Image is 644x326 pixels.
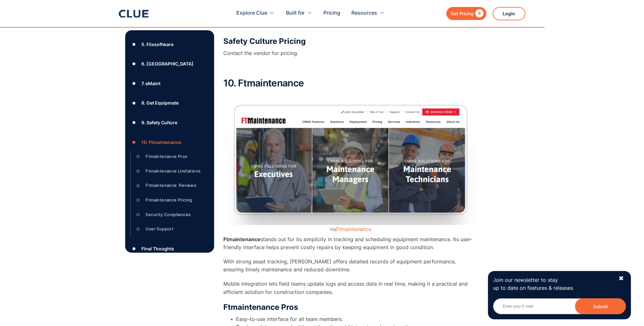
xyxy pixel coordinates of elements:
[224,302,478,312] h3: Ftmaintenance Pros
[134,166,142,176] div: ○
[130,244,209,254] a: ●Final Thoughts
[141,138,181,146] div: 10. Ftmaintenance
[446,7,486,20] a: Get Pricing
[619,275,624,282] div: ✖
[236,3,275,23] div: Explore Clue
[130,59,209,69] a: ●6. [GEOGRAPHIC_DATA]
[224,280,478,296] p: Mobile integration lets field teams update logs and access data in real time, making it a practic...
[141,40,173,48] div: 5. Fiixsoftware
[134,166,204,176] a: ○Ftmaintenance Limitations
[146,225,173,233] div: User Support
[130,98,209,108] a: ●8. Get Equipmate
[575,298,626,314] button: Submit
[130,39,209,49] a: ●5. Fiixsoftware
[451,10,474,17] div: Get Pricing
[134,210,204,219] a: ○Security Compliances
[141,245,174,253] div: Final Thoughts
[146,167,200,175] div: Ftmaintenance Limitations
[130,39,138,49] div: ●
[134,181,142,190] div: ○
[134,195,142,205] div: ○
[130,244,138,254] div: ●
[134,152,204,161] a: ○Ftmaintenance Pros
[493,298,626,314] input: Enter your E-mail
[130,118,138,127] div: ●
[474,10,484,17] div: 
[134,152,142,161] div: ○
[130,79,138,88] div: ●
[130,137,138,147] div: ●
[141,99,179,107] div: 8. Get Equipmate
[146,196,192,204] div: Ftmaintenance Pricing
[493,276,613,292] p: Join our newsletter to stay up to date on features & releases
[130,79,209,88] a: ●7. eMaint
[493,7,525,20] a: Login
[141,60,193,68] div: 6. [GEOGRAPHIC_DATA]
[336,226,371,232] a: Ftmaintenance
[224,49,478,57] p: Contact the vendor for pricing.
[134,195,204,205] a: ○Ftmaintenance Pricing
[224,227,478,232] figcaption: Via
[352,3,377,23] div: Resources
[224,236,261,242] strong: Ftmaintenance
[236,3,267,23] div: Explore Clue
[224,235,478,251] p: stands out for its simplicity in tracking and scheduling equipment maintenance. Its user-friendly...
[286,3,305,23] div: Built for
[130,137,209,147] a: ●10. Ftmaintenance
[236,315,478,323] li: Easy-to-use interface for all team members.
[224,258,478,274] p: With strong asset tracking, [PERSON_NAME] offers detailed records of equipment performance, ensur...
[134,224,142,234] div: ○
[130,98,138,108] div: ●
[224,64,478,71] p: ‍
[134,224,204,234] a: ○User Support
[224,37,478,46] h3: Safety Culture Pricing
[146,181,196,189] div: Ftmaintenance Reviews
[146,153,187,160] div: Ftmaintenance Pros
[352,3,385,23] div: Resources
[324,3,341,23] a: Pricing
[134,210,142,219] div: ○
[286,3,313,23] div: Built for
[134,181,204,190] a: ○Ftmaintenance Reviews
[130,59,138,69] div: ●
[146,211,191,219] div: Security Compliances
[141,79,160,87] div: 7. eMaint
[141,119,177,126] div: 9. Safety Culture
[130,118,209,127] a: ●9. Safety Culture
[224,78,478,88] h2: 10. Ftmaintenance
